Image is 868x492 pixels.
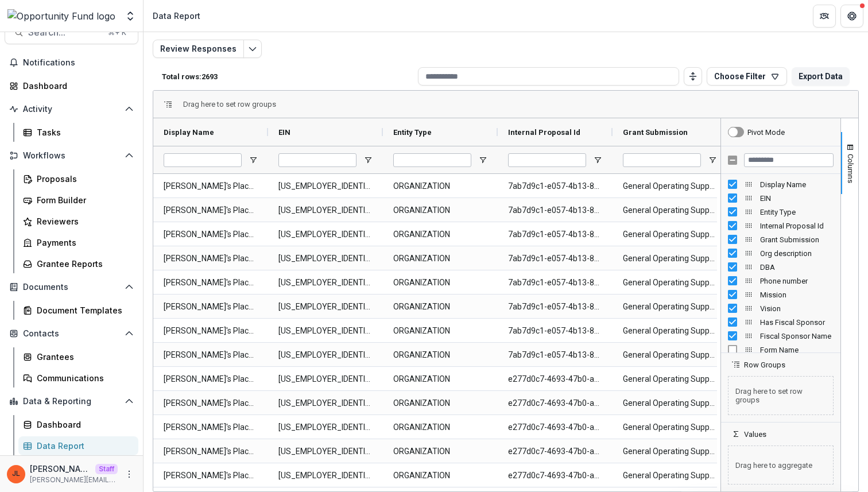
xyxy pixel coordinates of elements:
[721,205,840,219] div: Entity Type Column
[721,233,840,246] div: Grant Submission Column
[744,430,766,439] span: Values
[623,440,717,463] span: General Operating Support
[508,223,602,246] span: 7ab7d9c1-e057-4b13-8ff8-d7ee16aeb831
[840,5,863,28] button: Get Help
[393,153,471,167] input: Entity Type Filter Input
[760,263,834,272] span: DBA
[760,208,834,216] span: Entity Type
[393,247,487,270] span: ORGANIZATION
[23,329,120,339] span: Contacts
[153,40,244,58] button: Review Responses
[164,440,258,463] span: [PERSON_NAME]'s Place - [GEOGRAPHIC_DATA] Relief Nursery
[5,146,138,165] button: Open Workflows
[278,343,373,367] span: [US_EMPLOYER_IDENTIFICATION_NUMBER]
[183,100,276,109] div: Row Groups
[760,318,834,327] span: Has Fiscal Sponsor
[744,361,785,369] span: Row Groups
[37,173,129,185] div: Proposals
[721,246,840,260] div: Org description Column
[846,154,855,183] span: Columns
[7,9,115,23] img: Opportunity Fund logo
[106,26,129,39] div: ⌘ + K
[164,223,258,246] span: [PERSON_NAME]'s Place - [GEOGRAPHIC_DATA] Relief Nursery
[18,301,138,320] a: Document Templates
[23,151,120,161] span: Workflows
[508,440,602,463] span: e277d0c7-4693-47b0-aa13-45c23c3f5690
[164,128,214,137] span: Display Name
[721,329,840,343] div: Fiscal Sponsor Name Column
[721,369,840,422] div: Row Groups
[623,199,717,222] span: General Operating Support
[18,347,138,366] a: Grantees
[760,249,834,258] span: Org description
[37,304,129,316] div: Document Templates
[30,463,91,475] p: [PERSON_NAME]
[183,100,276,109] span: Drag here to set row groups
[18,415,138,434] a: Dashboard
[30,475,118,485] p: [PERSON_NAME][EMAIL_ADDRESS][DOMAIN_NAME]
[164,295,258,319] span: [PERSON_NAME]'s Place - [GEOGRAPHIC_DATA] Relief Nursery
[278,392,373,415] span: [US_EMPLOYER_IDENTIFICATION_NUMBER]
[164,199,258,222] span: [PERSON_NAME]'s Place - [GEOGRAPHIC_DATA] Relief Nursery
[249,156,258,165] button: Open Filter Menu
[393,271,487,295] span: ORGANIZATION
[393,128,432,137] span: Entity Type
[278,247,373,270] span: [US_EMPLOYER_IDENTIFICATION_NUMBER]
[721,274,840,288] div: Phone number Column
[37,237,129,249] div: Payments
[721,260,840,274] div: DBA Column
[623,153,701,167] input: Grant Submission Filter Input
[728,376,834,415] span: Drag here to set row groups
[721,191,840,205] div: EIN Column
[393,199,487,222] span: ORGANIZATION
[508,271,602,295] span: 7ab7d9c1-e057-4b13-8ff8-d7ee16aeb831
[721,288,840,301] div: Mission Column
[623,392,717,415] span: General Operating Support
[18,191,138,210] a: Form Builder
[278,367,373,391] span: [US_EMPLOYER_IDENTIFICATION_NUMBER]
[508,416,602,439] span: e277d0c7-4693-47b0-aa13-45c23c3f5690
[760,180,834,189] span: Display Name
[721,343,840,357] div: Form Name Column
[747,128,785,137] div: Pivot Mode
[5,392,138,410] button: Open Data & Reporting
[792,67,850,86] button: Export Data
[122,5,138,28] button: Open entity switcher
[278,295,373,319] span: [US_EMPLOYER_IDENTIFICATION_NUMBER]
[5,21,138,44] button: Search...
[760,222,834,230] span: Internal Proposal Id
[18,212,138,231] a: Reviewers
[623,223,717,246] span: General Operating Support
[721,301,840,315] div: Vision Column
[721,177,840,191] div: Display Name Column
[593,156,602,165] button: Open Filter Menu
[12,470,20,478] div: Jeanne Locker
[37,419,129,431] div: Dashboard
[623,175,717,198] span: General Operating Support
[278,440,373,463] span: [US_EMPLOYER_IDENTIFICATION_NUMBER]
[37,258,129,270] div: Grantee Reports
[708,156,717,165] button: Open Filter Menu
[18,369,138,388] a: Communications
[623,271,717,295] span: General Operating Support
[278,464,373,487] span: [US_EMPLOYER_IDENTIFICATION_NUMBER]
[721,439,840,491] div: Values
[393,319,487,343] span: ORGANIZATION
[508,464,602,487] span: e277d0c7-4693-47b0-aa13-45c23c3f5690
[760,304,834,313] span: Vision
[684,67,702,86] button: Toggle auto height
[37,126,129,138] div: Tasks
[760,194,834,203] span: EIN
[623,416,717,439] span: General Operating Support
[393,440,487,463] span: ORGANIZATION
[508,392,602,415] span: e277d0c7-4693-47b0-aa13-45c23c3f5690
[508,128,580,137] span: Internal Proposal Id
[278,416,373,439] span: [US_EMPLOYER_IDENTIFICATION_NUMBER]
[508,199,602,222] span: 7ab7d9c1-e057-4b13-8ff8-d7ee16aeb831
[164,343,258,367] span: [PERSON_NAME]'s Place - [GEOGRAPHIC_DATA] Relief Nursery
[707,67,787,86] button: Choose Filter
[23,80,129,92] div: Dashboard
[37,351,129,363] div: Grantees
[164,416,258,439] span: [PERSON_NAME]'s Place - [GEOGRAPHIC_DATA] Relief Nursery
[164,153,242,167] input: Display Name Filter Input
